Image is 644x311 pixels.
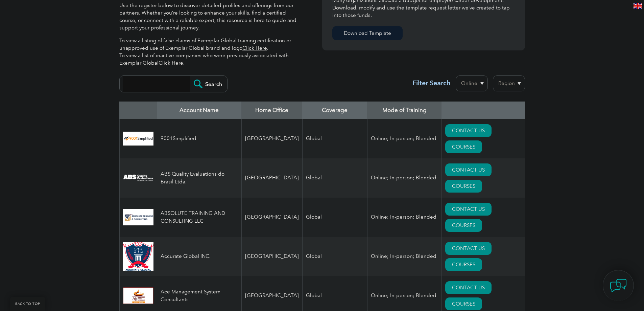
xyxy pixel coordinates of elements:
a: COURSES [445,180,482,193]
img: 306afd3c-0a77-ee11-8179-000d3ae1ac14-logo.jpg [123,287,153,304]
td: Online; In-person; Blended [367,119,442,158]
th: Account Name: activate to sort column descending [157,102,241,119]
th: Coverage: activate to sort column ascending [302,102,367,119]
td: Online; In-person; Blended [367,237,442,276]
td: Global [302,158,367,198]
img: 16e092f6-eadd-ed11-a7c6-00224814fd52-logo.png [123,209,153,225]
td: Online; In-person; Blended [367,158,442,198]
a: CONTACT US [445,163,492,176]
a: COURSES [445,219,482,232]
td: Online; In-person; Blended [367,198,442,237]
a: COURSES [445,297,482,310]
img: 37c9c059-616f-eb11-a812-002248153038-logo.png [123,132,153,146]
input: Search [190,76,227,92]
a: CONTACT US [445,242,492,255]
a: Download Template [332,26,403,40]
td: [GEOGRAPHIC_DATA] [241,198,302,237]
a: COURSES [445,258,482,271]
a: Click Here [159,60,183,66]
a: CONTACT US [445,281,492,294]
td: 9001Simplified [157,119,241,158]
td: Global [302,237,367,276]
p: Use the register below to discover detailed profiles and offerings from our partners. Whether you... [119,2,302,31]
img: en [634,3,642,9]
a: CONTACT US [445,124,492,137]
th: Mode of Training: activate to sort column ascending [367,102,442,119]
td: ABS Quality Evaluations do Brasil Ltda. [157,158,241,198]
img: a034a1f6-3919-f011-998a-0022489685a1-logo.png [123,242,153,271]
th: : activate to sort column ascending [442,102,525,119]
a: Click Here [242,45,267,51]
td: [GEOGRAPHIC_DATA] [241,158,302,198]
td: [GEOGRAPHIC_DATA] [241,237,302,276]
td: Global [302,198,367,237]
img: contact-chat.png [610,277,627,294]
img: c92924ac-d9bc-ea11-a814-000d3a79823d-logo.jpg [123,174,153,182]
td: Global [302,119,367,158]
a: CONTACT US [445,203,492,216]
a: COURSES [445,140,482,153]
td: Accurate Global INC. [157,237,241,276]
td: ABSOLUTE TRAINING AND CONSULTING LLC [157,198,241,237]
h3: Filter Search [408,79,451,87]
th: Home Office: activate to sort column ascending [241,102,302,119]
a: BACK TO TOP [10,297,45,311]
p: To view a listing of false claims of Exemplar Global training certification or unapproved use of ... [119,37,302,67]
td: [GEOGRAPHIC_DATA] [241,119,302,158]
